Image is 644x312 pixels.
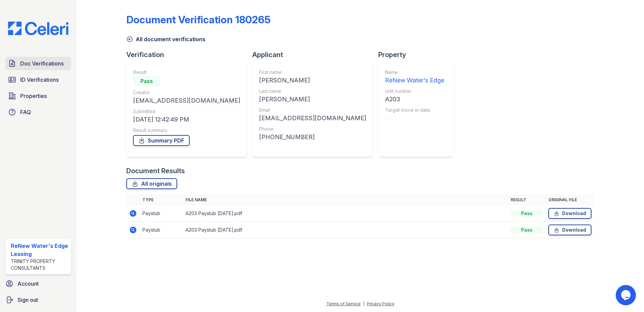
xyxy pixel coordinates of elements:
div: Trinity Property Consultants [11,258,68,271]
div: | [363,301,364,306]
a: Terms of Service [326,301,361,306]
span: ID Verifications [20,76,59,84]
a: ID Verifications [5,73,71,86]
a: Privacy Policy [367,301,394,306]
th: Original file [546,194,594,205]
div: Property [378,50,459,59]
span: Doc Verifications [20,59,64,68]
div: Submitted [133,108,240,115]
td: Paystub [140,205,183,222]
div: [EMAIL_ADDRESS][DOMAIN_NAME] [259,113,366,123]
a: All document verifications [126,35,205,43]
div: Phone [259,126,366,132]
div: - [385,113,444,123]
div: Unit number [385,88,444,95]
div: Result summary [133,127,240,134]
div: Verification [126,50,252,59]
a: Download [548,208,591,219]
img: CE_Logo_Blue-a8612792a0a2168367f1c8372b55b34899dd931a85d93a1a3d3e32e68fde9ad4.png [3,22,74,35]
div: Applicant [252,50,378,59]
span: Sign out [18,296,38,304]
a: Properties [5,89,71,103]
div: [PHONE_NUMBER] [259,132,366,142]
div: Email [259,107,366,113]
td: Paystub [140,222,183,238]
div: Document Results [126,166,185,176]
a: Name ReNew Water's Edge [385,69,444,85]
div: ReNew Water's Edge [385,76,444,85]
div: [PERSON_NAME] [259,76,366,85]
iframe: chat widget [616,285,637,305]
div: Last name [259,88,366,95]
div: Pass [511,227,543,233]
th: Result [508,194,546,205]
div: First name [259,69,366,76]
td: A203 Paystub [DATE].pdf [183,222,508,238]
div: Result [133,69,240,76]
a: Download [548,225,591,235]
a: Account [3,277,74,290]
div: [EMAIL_ADDRESS][DOMAIN_NAME] [133,96,240,105]
td: A203 Paystub [DATE].pdf [183,205,508,222]
a: Sign out [3,293,74,307]
div: Pass [511,210,543,217]
div: Name [385,69,444,76]
th: File name [183,194,508,205]
a: FAQ [5,105,71,119]
div: A203 [385,95,444,104]
a: All originals [126,178,177,189]
div: ReNew Water's Edge Leasing [11,242,68,258]
a: Summary PDF [133,135,190,146]
div: [PERSON_NAME] [259,95,366,104]
div: Document Verification 180265 [126,14,270,26]
th: Type [140,194,183,205]
span: Properties [20,92,47,100]
div: Pass [133,76,160,86]
span: FAQ [20,108,31,116]
div: [DATE] 12:42:49 PM [133,115,240,124]
div: Creator [133,89,240,96]
a: Doc Verifications [5,57,71,70]
div: Target move in date [385,107,444,113]
span: Account [18,280,39,288]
